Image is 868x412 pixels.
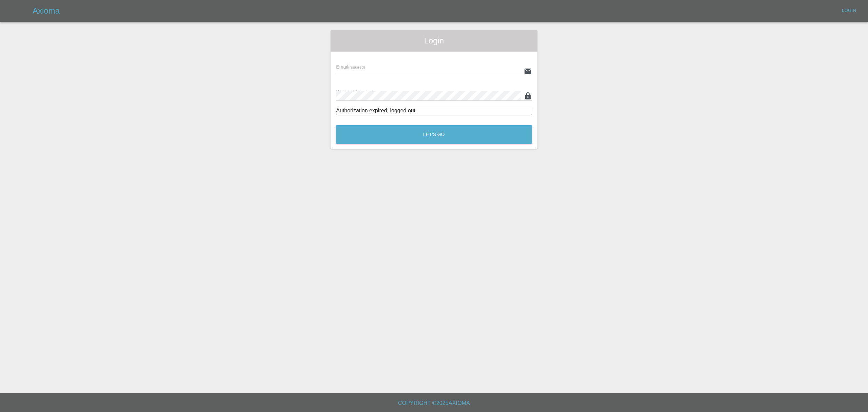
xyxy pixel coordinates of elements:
[336,89,374,94] span: Password
[33,5,60,16] h5: Axioma
[348,65,365,69] small: (required)
[336,125,532,144] button: Let's Go
[336,35,532,46] span: Login
[357,90,374,94] small: (required)
[838,5,860,16] a: Login
[5,398,863,408] h6: Copyright © 2025 Axioma
[336,107,532,115] div: Authorization expired, logged out
[336,64,365,70] span: Email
